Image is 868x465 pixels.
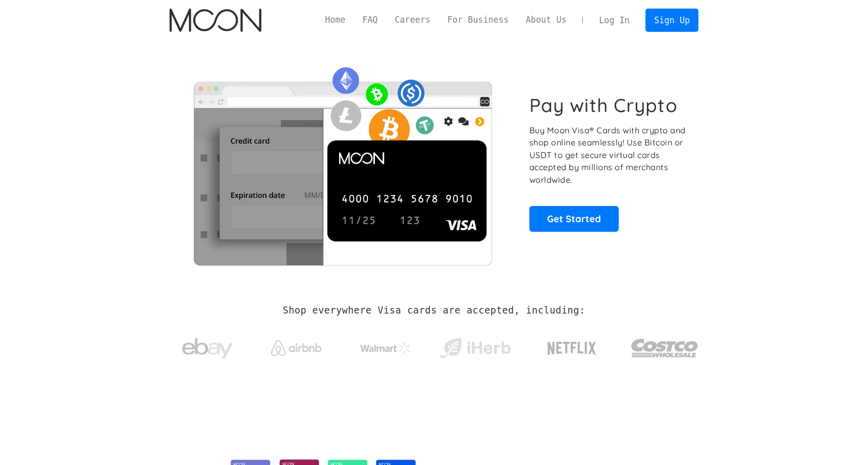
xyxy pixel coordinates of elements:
[529,206,619,231] a: Get Started
[354,14,386,26] a: FAQ
[348,332,423,359] a: Walmart
[645,9,698,31] a: Sign Up
[529,124,687,186] p: Buy Moon Visa® Cards with crypto and shop online seamlessly! Use Bitcoin or USDT to get secure vi...
[438,325,513,367] a: iHerb
[259,330,334,361] a: Airbnb
[590,9,638,31] a: Log In
[527,326,617,366] a: Netflix
[439,14,517,26] a: For Business
[547,336,597,361] img: Netflix
[182,333,233,365] img: ebay
[631,319,698,372] a: Costco
[631,329,698,367] img: Costco
[360,342,411,354] img: Walmart
[170,60,515,265] img: Moon Cards let you spend your crypto anywhere Visa is accepted.
[283,305,585,316] h2: Shop everywhere Visa cards are accepted, including:
[316,14,354,26] a: Home
[170,323,245,370] a: ebay
[271,340,321,356] img: Airbnb
[517,14,575,26] a: About Us
[170,9,261,32] img: Moon Logo
[170,9,261,32] a: home
[438,335,513,361] img: iHerb
[529,94,678,117] h1: Pay with Crypto
[386,14,439,26] a: Careers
